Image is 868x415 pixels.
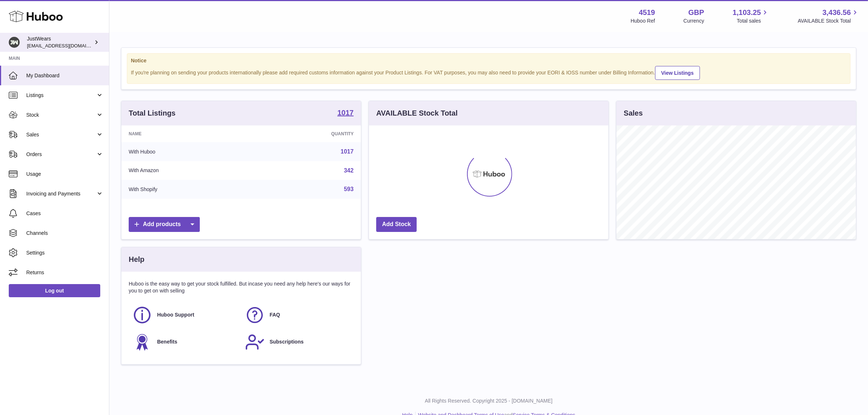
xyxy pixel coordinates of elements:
[338,109,354,118] a: 1017
[340,148,354,155] a: 1017
[26,210,104,217] span: Cases
[631,18,655,24] div: Huboo Ref
[121,180,253,199] td: With Shopify
[26,151,96,158] span: Orders
[344,167,354,174] a: 342
[245,305,350,325] a: FAQ
[26,171,104,178] span: Usage
[822,8,851,18] span: 3,436.56
[132,305,238,325] a: Huboo Support
[26,112,96,119] span: Stock
[688,8,704,18] strong: GBP
[624,108,643,118] h3: Sales
[338,109,354,116] strong: 1017
[376,217,417,232] a: Add Stock
[270,338,304,345] span: Subscriptions
[27,35,93,49] div: JustWears
[157,311,194,318] span: Huboo Support
[270,311,280,318] span: FAQ
[121,142,253,161] td: With Huboo
[253,125,361,142] th: Quantity
[655,66,700,80] a: View Listings
[131,65,846,80] div: If you're planning on sending your products internationally please add required customs informati...
[9,37,20,48] img: internalAdmin-4519@internal.huboo.com
[121,125,253,142] th: Name
[131,57,846,64] strong: Notice
[129,217,200,232] a: Add products
[798,18,859,24] span: AVAILABLE Stock Total
[27,43,107,49] span: [EMAIL_ADDRESS][DOMAIN_NAME]
[684,18,704,24] div: Currency
[737,18,769,24] span: Total sales
[26,131,96,138] span: Sales
[157,338,177,345] span: Benefits
[121,161,253,180] td: With Amazon
[798,8,859,24] a: 3,436.56 AVAILABLE Stock Total
[26,92,96,99] span: Listings
[26,249,104,256] span: Settings
[132,332,238,352] a: Benefits
[344,186,354,192] a: 593
[639,8,655,18] strong: 4519
[115,397,862,404] p: All Rights Reserved. Copyright 2025 - [DOMAIN_NAME]
[376,108,458,118] h3: AVAILABLE Stock Total
[9,284,100,297] a: Log out
[129,255,144,264] h3: Help
[26,269,104,276] span: Returns
[26,230,104,237] span: Channels
[733,8,770,24] a: 1,103.25 Total sales
[26,72,104,79] span: My Dashboard
[733,8,761,18] span: 1,103.25
[129,280,354,294] p: Huboo is the easy way to get your stock fulfilled. But incase you need any help here's our ways f...
[245,332,350,352] a: Subscriptions
[26,190,96,197] span: Invoicing and Payments
[129,108,176,118] h3: Total Listings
